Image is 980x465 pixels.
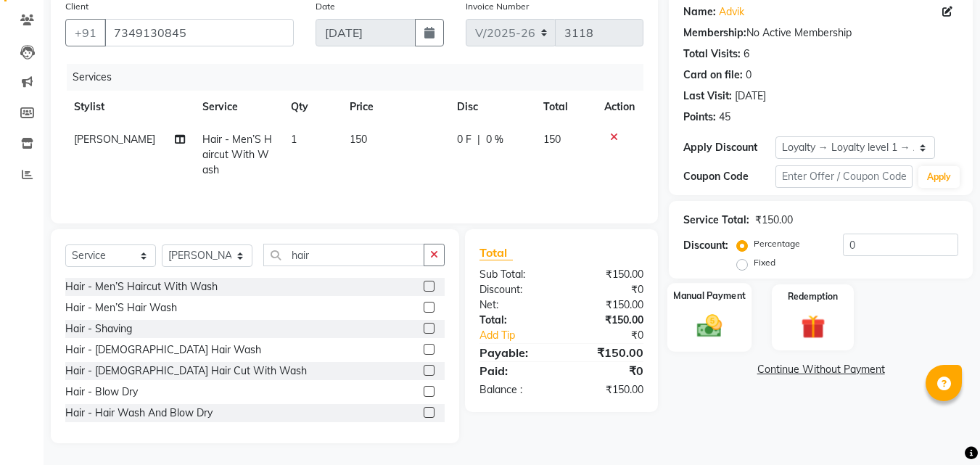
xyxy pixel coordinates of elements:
div: Discount: [469,282,561,297]
div: Payable: [469,344,561,361]
a: Continue Without Payment [672,362,970,377]
div: [DATE] [735,89,766,104]
label: Redemption [788,290,838,303]
th: Action [596,91,643,123]
span: 150 [350,133,367,146]
div: ₹150.00 [561,382,654,398]
div: Balance : [469,382,561,398]
div: ₹150.00 [561,267,654,282]
th: Price [341,91,448,123]
th: Total [535,91,596,123]
div: ₹0 [561,282,654,297]
span: Hair - Men’S Haircut With Wash [202,133,272,176]
div: Discount: [683,238,728,253]
label: Percentage [754,237,800,250]
div: 0 [746,67,752,83]
div: Services [67,64,654,91]
div: ₹150.00 [561,313,654,328]
div: Points: [683,110,716,125]
span: 1 [291,133,297,146]
div: Net: [469,297,561,313]
span: | [477,132,480,147]
a: Add Tip [469,328,577,343]
th: Service [194,91,282,123]
div: Service Total: [683,213,749,228]
span: 0 % [486,132,503,147]
input: Search or Scan [263,244,424,266]
img: _gift.svg [794,312,833,342]
div: ₹150.00 [755,213,793,228]
div: Coupon Code [683,169,775,184]
div: No Active Membership [683,25,958,41]
div: Sub Total: [469,267,561,282]
label: Manual Payment [673,289,746,303]
div: ₹0 [577,328,655,343]
input: Search by Name/Mobile/Email/Code [104,19,294,46]
th: Disc [448,91,535,123]
div: ₹0 [561,362,654,379]
div: Hair - [DEMOGRAPHIC_DATA] Hair Cut With Wash [65,363,307,379]
span: [PERSON_NAME] [74,133,155,146]
input: Enter Offer / Coupon Code [775,165,913,188]
div: Hair - Men’S Haircut With Wash [65,279,218,295]
div: Apply Discount [683,140,775,155]
div: Hair - [DEMOGRAPHIC_DATA] Hair Wash [65,342,261,358]
th: Stylist [65,91,194,123]
div: ₹150.00 [561,297,654,313]
span: 0 F [457,132,472,147]
div: Hair - Hair Wash And Blow Dry [65,406,213,421]
div: 45 [719,110,730,125]
div: Hair - Shaving [65,321,132,337]
th: Qty [282,91,341,123]
div: Hair - Men’S Hair Wash [65,300,177,316]
span: Total [479,245,513,260]
img: _cash.svg [689,311,730,340]
span: 150 [543,133,561,146]
label: Fixed [754,256,775,269]
div: ₹150.00 [561,344,654,361]
div: Paid: [469,362,561,379]
div: Card on file: [683,67,743,83]
div: Total: [469,313,561,328]
div: Total Visits: [683,46,741,62]
div: Last Visit: [683,89,732,104]
a: Advik [719,4,744,20]
div: Membership: [683,25,746,41]
div: 6 [744,46,749,62]
button: Apply [918,166,960,188]
button: +91 [65,19,106,46]
div: Name: [683,4,716,20]
div: Hair - Blow Dry [65,384,138,400]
